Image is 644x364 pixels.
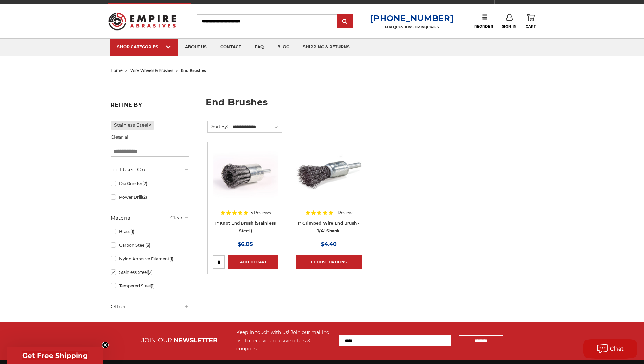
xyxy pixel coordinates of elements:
a: 1" Crimped Wire End Brush - 1/4" Shank [296,147,362,234]
a: Choose Options [296,255,362,269]
span: Sign In [502,24,517,29]
a: Stainless Steel [111,266,189,278]
a: Power Drill [111,191,189,203]
button: Chat [583,339,637,359]
span: (2) [142,181,147,186]
a: Reorder [474,14,493,28]
span: end brushes [181,68,206,73]
span: (1) [151,283,155,288]
span: (1) [130,229,134,234]
a: about us [178,39,214,56]
a: Add to Cart [228,255,278,269]
h5: Tool Used On [111,166,189,174]
a: Brass [111,226,189,238]
select: Sort By: [231,122,282,132]
span: Chat [610,346,624,352]
a: wire wheels & brushes [130,68,173,73]
div: Keep in touch with us! Join our mailing list to receive exclusive offers & coupons. [236,328,332,353]
a: Tempered Steel [111,280,189,292]
h1: end brushes [206,98,534,112]
a: [PHONE_NUMBER] [370,13,454,23]
button: Close teaser [102,342,109,348]
span: JOIN OUR [141,337,172,344]
a: Die Grinder [111,178,189,189]
a: Clear all [111,134,130,140]
a: Nylon Abrasive Filament [111,253,189,265]
span: Get Free Shipping [22,351,88,360]
span: Reorder [474,24,493,29]
h5: Material [111,214,189,222]
h5: Refine by [111,102,189,112]
span: (1) [169,256,173,261]
img: Empire Abrasives [108,8,176,35]
p: FOR QUESTIONS OR INQUIRIES [370,25,454,29]
a: contact [214,39,248,56]
span: NEWSLETTER [173,337,217,344]
span: (2) [148,270,153,275]
span: (2) [142,195,147,200]
a: Knotted End Brush [213,147,278,234]
a: Clear [170,215,183,221]
span: $6.05 [238,241,253,247]
img: 1" Crimped Wire End Brush - 1/4" Shank [296,147,362,201]
span: (3) [145,243,150,248]
h5: Other [111,303,189,311]
span: Cart [526,24,536,29]
a: blog [271,39,296,56]
a: shipping & returns [296,39,356,56]
a: Carbon Steel [111,239,189,251]
a: Stainless Steel [111,121,155,130]
a: faq [248,39,271,56]
img: Knotted End Brush [213,147,278,201]
span: $4.40 [321,241,337,247]
label: Sort By: [208,121,228,132]
div: SHOP CATEGORIES [117,44,171,49]
div: Get Free ShippingClose teaser [7,347,103,364]
a: home [111,68,123,73]
a: Cart [526,14,536,29]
